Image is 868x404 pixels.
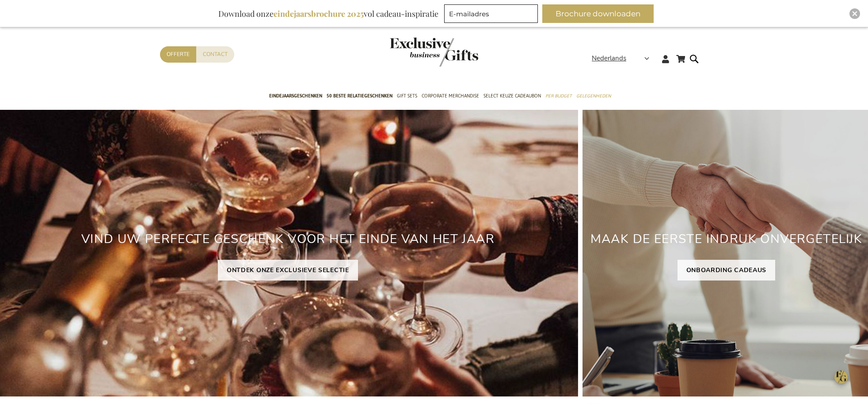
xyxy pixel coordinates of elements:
input: E-mailadres [444,4,538,23]
a: Contact [196,46,234,63]
span: Corporate Merchandise [422,91,479,101]
a: store logo [390,37,434,67]
a: ONTDEK ONZE EXCLUSIEVE SELECTIE [218,260,358,281]
span: Select Keuze Cadeaubon [483,91,541,101]
a: ONBOARDING CADEAUS [678,260,776,281]
div: Download onze vol cadeau-inspiratie [214,4,442,23]
span: Nederlands [592,53,626,64]
span: Gift Sets [397,91,417,101]
div: Close [849,8,860,19]
span: Per Budget [545,91,572,101]
b: eindejaarsbrochure 2025 [274,8,364,19]
form: marketing offers and promotions [444,4,541,26]
img: Close [852,11,857,16]
span: Eindejaarsgeschenken [269,91,322,101]
button: Brochure downloaden [542,4,654,23]
img: Exclusive Business gifts logo [390,37,478,67]
a: Offerte [160,46,196,63]
span: 50 beste relatiegeschenken [327,91,392,101]
div: Nederlands [592,53,655,64]
span: Gelegenheden [576,91,611,101]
